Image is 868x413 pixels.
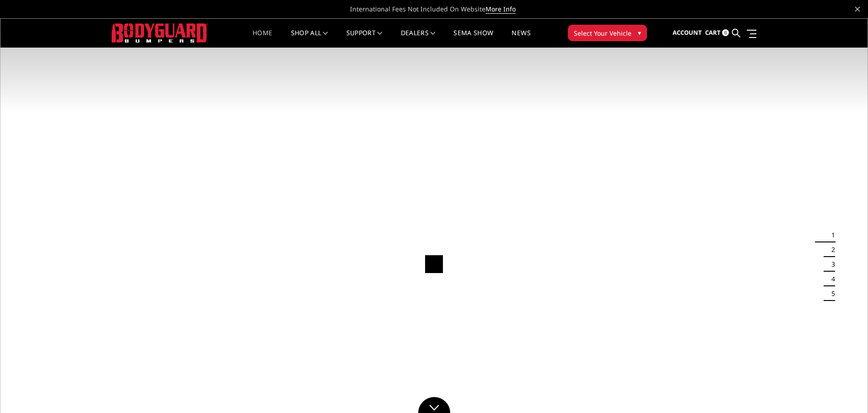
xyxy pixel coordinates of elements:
button: 4 of 5 [826,272,835,286]
button: 3 of 5 [826,257,835,272]
a: More Info [485,5,516,14]
a: Home [253,30,272,48]
img: BODYGUARD BUMPERS [112,23,208,42]
button: Select Your Vehicle [568,25,647,41]
span: 0 [722,29,729,36]
a: Account [673,21,702,45]
button: 5 of 5 [826,286,835,301]
span: Account [673,28,702,37]
a: shop all [291,30,328,48]
a: Cart 0 [705,21,729,45]
span: Cart [705,28,721,37]
button: 2 of 5 [826,242,835,257]
a: Click to Down [418,397,450,413]
a: Support [346,30,383,48]
a: SEMA Show [453,30,493,48]
button: 1 of 5 [826,228,835,242]
span: ▾ [638,28,641,38]
a: News [512,30,530,48]
span: Select Your Vehicle [574,28,631,38]
a: Dealers [401,30,436,48]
